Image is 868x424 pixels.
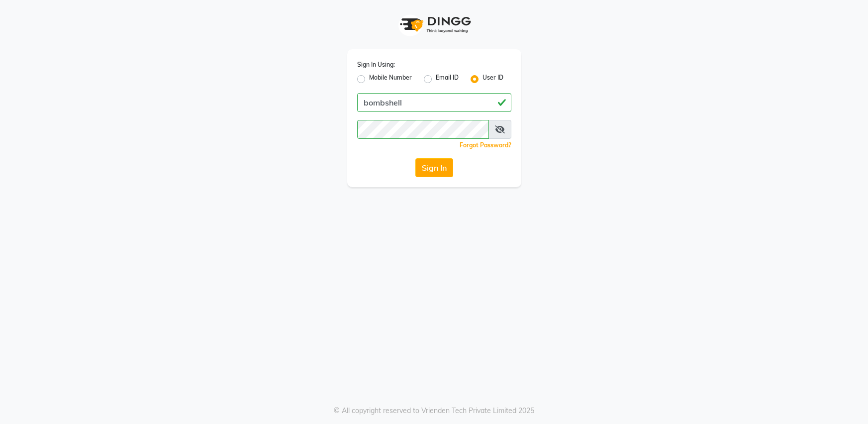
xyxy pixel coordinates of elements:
[357,120,489,139] input: Username
[436,73,459,85] label: Email ID
[482,73,503,85] label: User ID
[415,158,453,177] button: Sign In
[357,93,511,112] input: Username
[394,10,474,39] img: logo1.svg
[460,141,511,149] a: Forgot Password?
[369,73,412,85] label: Mobile Number
[357,60,395,69] label: Sign In Using:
